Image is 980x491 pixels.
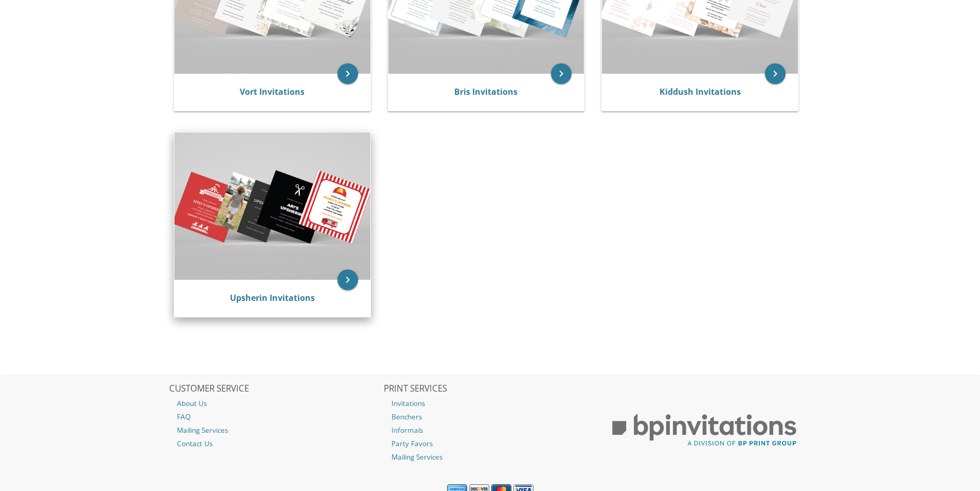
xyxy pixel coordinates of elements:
a: Invitations [384,397,597,410]
a: keyboard_arrow_right [337,269,358,290]
img: Upsherin Invitations [174,132,370,279]
a: keyboard_arrow_right [337,63,358,84]
a: keyboard_arrow_right [765,63,786,84]
a: Upsherin Invitations [230,292,315,303]
a: keyboard_arrow_right [551,63,572,84]
a: Party Favors [384,437,597,450]
a: Bris Invitations [454,86,518,97]
a: Informals [384,424,597,437]
a: Kiddush Invitations [660,86,741,97]
h2: CUSTOMER SERVICE [169,384,382,394]
a: Mailing Services [169,424,382,437]
a: Contact Us [169,437,382,450]
a: Benchers [384,410,597,424]
a: FAQ [169,410,382,424]
a: Vort Invitations [240,86,305,97]
a: Mailing Services [384,450,597,464]
img: BP Print Group [598,404,811,456]
h2: PRINT SERVICES [384,384,597,394]
a: About Us [169,397,382,410]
